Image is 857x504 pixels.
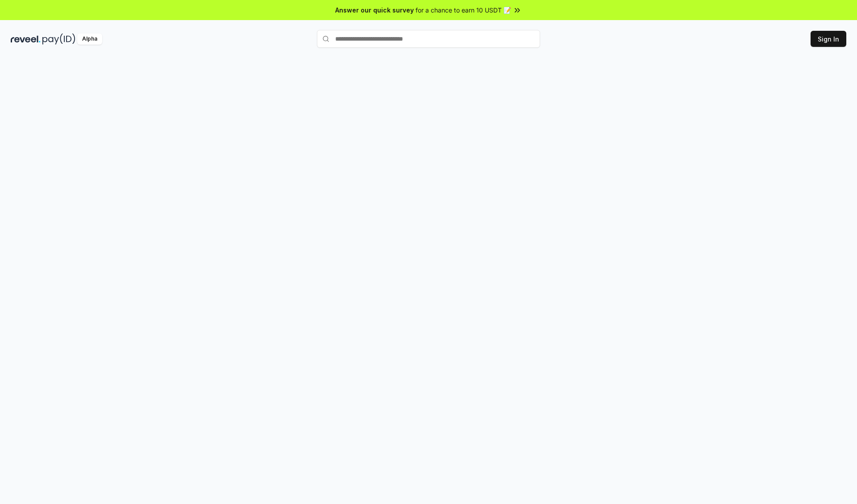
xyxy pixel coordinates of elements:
img: pay_id [42,33,75,45]
span: Answer our quick survey [335,5,414,15]
img: reveel_dark [11,33,41,45]
span: for a chance to earn 10 USDT 📝 [416,5,511,15]
button: Sign In [811,31,846,47]
div: Alpha [77,33,102,45]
